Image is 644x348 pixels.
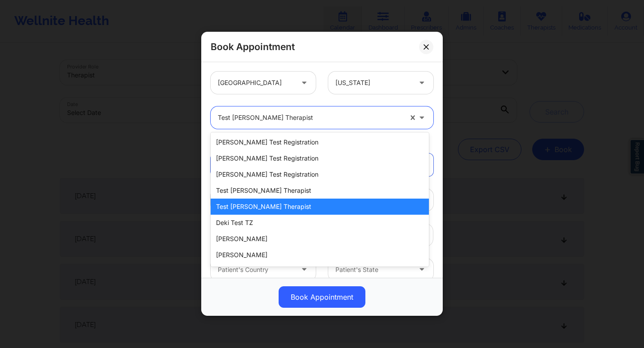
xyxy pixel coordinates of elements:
div: [PERSON_NAME] [211,231,429,247]
div: test [PERSON_NAME] therapist [218,106,402,129]
div: [PERSON_NAME] Test Registration [211,166,429,182]
div: [PERSON_NAME] [211,247,429,263]
h2: Book Appointment [211,41,295,53]
div: [PERSON_NAME] Test Registration [211,150,429,166]
div: [PERSON_NAME] Test Registration [211,134,429,150]
div: test [PERSON_NAME] therapist [211,199,429,215]
button: Book Appointment [279,287,365,308]
div: [GEOGRAPHIC_DATA] [218,72,293,94]
div: Client information: [204,138,440,147]
div: [US_STATE] [335,72,411,94]
div: [PERSON_NAME] [211,263,429,279]
div: Deki Test TZ [211,215,429,231]
div: test [PERSON_NAME] therapist [211,182,429,199]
